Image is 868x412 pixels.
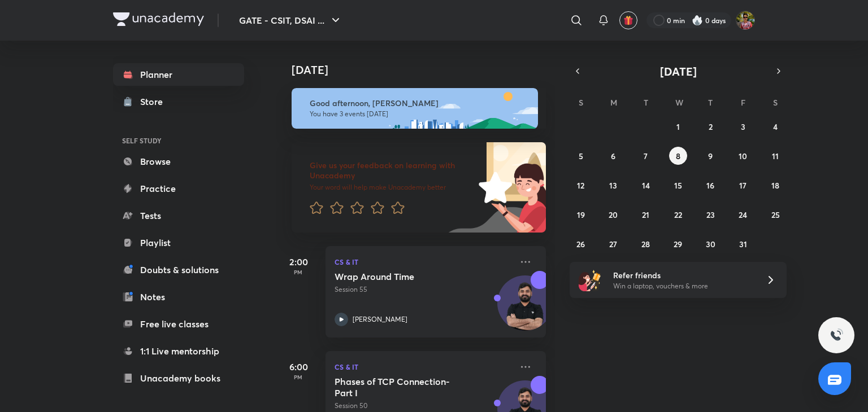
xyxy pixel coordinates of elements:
abbr: October 29, 2025 [674,239,682,249]
button: October 4, 2025 [766,117,784,135]
abbr: October 11, 2025 [772,151,779,161]
p: PM [276,269,321,275]
p: Session 50 [335,401,512,411]
abbr: October 2, 2025 [709,121,713,132]
img: Company Logo [113,12,204,26]
button: October 15, 2025 [669,176,687,194]
button: October 9, 2025 [701,147,719,165]
a: Practice [113,177,244,200]
h5: 2:00 [276,255,321,269]
abbr: Friday [741,97,745,108]
abbr: October 23, 2025 [706,209,715,220]
a: Unacademy books [113,367,244,389]
button: October 13, 2025 [604,176,622,194]
button: October 22, 2025 [669,205,687,223]
button: October 6, 2025 [604,147,622,165]
img: Avatar [498,282,552,336]
a: Company Logo [113,12,204,29]
abbr: October 17, 2025 [739,180,747,191]
button: October 16, 2025 [701,176,719,194]
button: October 7, 2025 [637,147,655,165]
img: feedback_image [440,142,546,233]
abbr: October 22, 2025 [674,209,682,220]
button: October 14, 2025 [637,176,655,194]
button: October 11, 2025 [766,147,784,165]
abbr: October 19, 2025 [577,209,585,220]
button: October 21, 2025 [637,205,655,223]
button: October 2, 2025 [701,117,719,135]
abbr: October 27, 2025 [609,239,617,249]
button: October 1, 2025 [669,117,687,135]
button: October 5, 2025 [572,147,590,165]
abbr: October 31, 2025 [739,239,747,249]
a: 1:1 Live mentorship [113,340,244,362]
button: GATE - CSIT, DSAI ... [232,9,349,32]
p: CS & IT [335,255,512,269]
button: October 12, 2025 [572,176,590,194]
abbr: Tuesday [644,97,648,108]
a: Planner [113,63,244,86]
h6: SELF STUDY [113,131,244,150]
abbr: October 13, 2025 [609,180,617,191]
abbr: October 5, 2025 [579,151,583,161]
button: avatar [619,11,637,29]
h5: Phases of TCP Connection- Part I [335,376,475,398]
abbr: October 24, 2025 [739,209,747,220]
a: Store [113,90,244,113]
abbr: October 20, 2025 [609,209,618,220]
abbr: October 28, 2025 [641,239,650,249]
a: Free live classes [113,313,244,335]
button: October 19, 2025 [572,205,590,223]
img: Shubhashis Bhattacharjee [736,11,755,30]
button: October 8, 2025 [669,147,687,165]
button: October 28, 2025 [637,235,655,253]
div: Store [140,95,170,108]
button: October 26, 2025 [572,235,590,253]
h6: Give us your feedback on learning with Unacademy [310,160,475,181]
abbr: October 30, 2025 [706,239,715,249]
abbr: October 14, 2025 [642,180,650,191]
a: Playlist [113,231,244,254]
button: October 29, 2025 [669,235,687,253]
abbr: Monday [610,97,617,108]
abbr: October 7, 2025 [644,151,648,161]
button: October 25, 2025 [766,205,784,223]
button: October 20, 2025 [604,205,622,223]
abbr: October 8, 2025 [676,151,680,161]
img: streak [692,15,703,26]
button: October 18, 2025 [766,176,784,194]
abbr: October 3, 2025 [741,121,745,132]
abbr: October 16, 2025 [706,180,714,191]
p: PM [276,374,321,380]
abbr: October 21, 2025 [642,209,649,220]
img: ttu [830,328,843,342]
button: October 27, 2025 [604,235,622,253]
p: CS & IT [335,360,512,374]
p: Session 55 [335,284,512,295]
p: Your word will help make Unacademy better [310,183,475,192]
a: Doubts & solutions [113,258,244,281]
abbr: October 1, 2025 [676,121,680,132]
h5: Wrap Around Time [335,271,475,282]
span: [DATE] [660,64,697,79]
p: You have 3 events [DATE] [310,109,528,119]
button: October 10, 2025 [734,147,752,165]
abbr: Wednesday [675,97,683,108]
abbr: October 25, 2025 [771,209,780,220]
a: Notes [113,286,244,308]
abbr: October 12, 2025 [577,180,584,191]
p: Win a laptop, vouchers & more [613,281,752,291]
abbr: October 10, 2025 [739,151,747,161]
abbr: October 15, 2025 [674,180,682,191]
a: Tests [113,204,244,227]
button: [DATE] [585,63,771,79]
abbr: October 4, 2025 [773,121,778,132]
img: avatar [623,15,633,25]
button: October 3, 2025 [734,117,752,135]
button: October 23, 2025 [701,205,719,223]
h6: Refer friends [613,269,752,281]
abbr: October 26, 2025 [576,239,585,249]
abbr: October 6, 2025 [611,151,615,161]
abbr: October 18, 2025 [771,180,779,191]
a: Browse [113,150,244,173]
